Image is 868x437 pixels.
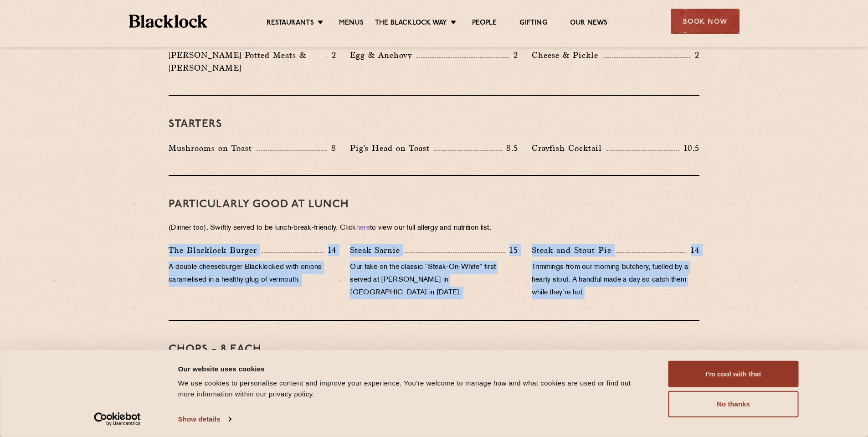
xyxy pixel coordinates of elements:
[324,244,337,256] p: 14
[532,261,699,299] p: Trimmings from our morning butchery, fuelled by a hearty stout. A handful made a day so catch the...
[690,49,699,61] p: 2
[267,19,314,29] a: Restaurants
[375,19,447,29] a: The Blacklock Way
[570,19,608,29] a: Our News
[129,15,208,28] img: BL_Textured_Logo-footer-cropped.svg
[532,49,603,62] p: Cheese & Pickle
[519,19,547,29] a: Gifting
[679,142,699,154] p: 10.5
[356,225,370,231] a: here
[327,142,336,154] p: 8
[169,199,699,211] h3: PARTICULARLY GOOD AT LUNCH
[169,118,699,130] h3: Starters
[350,49,416,62] p: Egg & Anchovy
[169,222,699,235] p: (Dinner too). Swiftly served to be lunch-break-friendly. Click to view our full allergy and nutri...
[472,19,497,29] a: People
[327,49,336,61] p: 2
[509,49,518,61] p: 2
[169,49,326,74] p: [PERSON_NAME] Potted Meats & [PERSON_NAME]
[77,412,157,426] a: Usercentrics Cookiebot - opens in a new window
[339,19,364,29] a: Menus
[169,261,336,287] p: A double cheeseburger Blacklocked with onions caramelised in a healthy glug of vermouth.
[668,361,799,387] button: I'm cool with that
[169,344,699,355] h3: Chops - 8 each
[178,378,648,400] div: We use cookies to personalise content and improve your experience. You're welcome to manage how a...
[350,244,405,257] p: Steak Sarnie
[668,391,799,417] button: No thanks
[350,142,434,154] p: Pig's Head on Toast
[178,363,648,374] div: Our website uses cookies
[505,244,518,256] p: 15
[686,244,699,256] p: 14
[169,244,262,257] p: The Blacklock Burger
[532,244,616,257] p: Steak and Stout Pie
[532,142,606,154] p: Crayfish Cocktail
[169,142,257,154] p: Mushrooms on Toast
[502,142,518,154] p: 8.5
[671,9,740,34] div: Book Now
[178,412,231,426] a: Show details
[350,261,518,299] p: Our take on the classic “Steak-On-White” first served at [PERSON_NAME] in [GEOGRAPHIC_DATA] in [D...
